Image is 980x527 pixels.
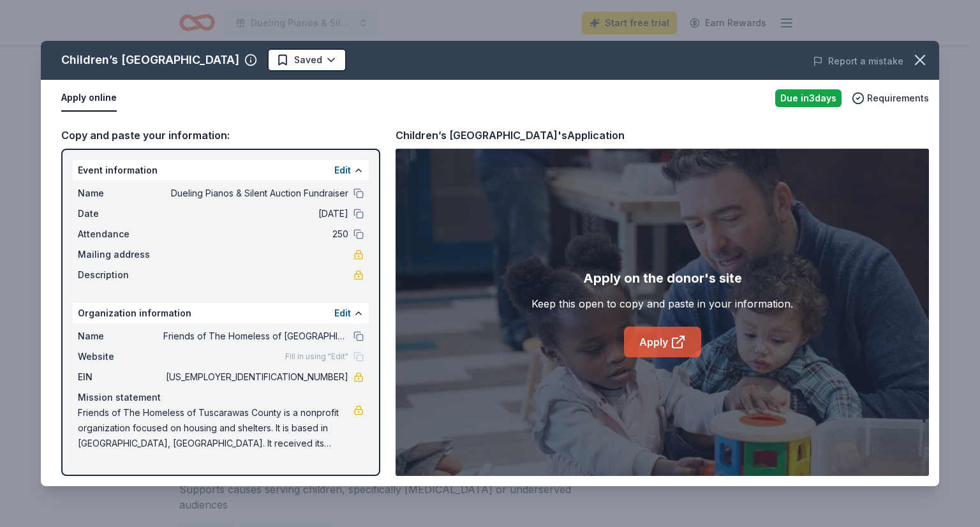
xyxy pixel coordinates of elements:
a: Apply [624,327,701,357]
span: Description [78,267,163,283]
span: Requirements [867,91,929,106]
span: Fill in using "Edit" [285,352,348,362]
span: Friends of The Homeless of [GEOGRAPHIC_DATA] [163,329,348,344]
button: Apply online [61,85,117,112]
button: Saved [267,48,346,71]
div: Apply on the donor's site [583,268,742,288]
span: Saved [294,52,322,68]
div: Due in 3 days [775,89,842,107]
span: Name [78,186,163,201]
div: Keep this open to copy and paste in your information. [531,296,793,311]
span: Dueling Pianos & Silent Auction Fundraiser [163,186,348,201]
span: [DATE] [163,206,348,221]
button: Requirements [852,91,929,106]
span: Friends of The Homeless of Tuscarawas County is a nonprofit organization focused on housing and s... [78,405,353,451]
div: Organization information [73,303,369,323]
button: Report a mistake [813,54,903,69]
span: Mailing address [78,247,163,262]
div: Children’s [GEOGRAPHIC_DATA] [61,50,239,70]
span: Attendance [78,226,163,242]
div: Copy and paste your information: [61,127,380,144]
div: Event information [73,160,369,181]
button: Edit [334,306,351,321]
span: 250 [163,226,348,242]
span: Name [78,329,163,344]
span: Date [78,206,163,221]
span: [US_EMPLOYER_IDENTIFICATION_NUMBER] [163,369,348,385]
div: Mission statement [78,390,364,405]
button: Edit [334,163,351,178]
span: EIN [78,369,163,385]
span: Website [78,349,163,364]
div: Children’s [GEOGRAPHIC_DATA]'s Application [396,127,625,144]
